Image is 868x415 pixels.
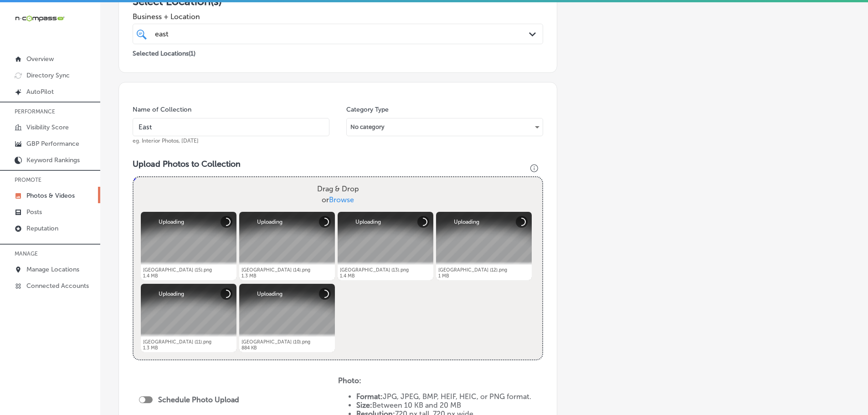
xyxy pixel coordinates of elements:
label: Category Type [346,106,389,113]
span: eg. Interior Photos, [DATE] [133,138,199,144]
strong: Photo: [338,376,361,385]
p: Reputation [26,225,58,232]
p: AutoPilot [26,88,54,96]
p: Photos & Videos [26,192,75,200]
span: Business + Location [133,12,543,21]
label: Drag & Drop or [313,180,363,209]
li: Between 10 KB and 20 MB [356,401,544,410]
div: No category [347,120,543,134]
p: Posts [26,208,42,216]
p: Directory Sync [26,72,70,79]
p: GBP Performance [26,140,79,148]
p: Selected Locations ( 1 ) [133,46,195,57]
label: Name of Collection [133,106,191,113]
li: JPG, JPEG, BMP, HEIF, HEIC, or PNG format. [356,392,544,401]
p: Overview [26,55,54,63]
img: 660ab0bf-5cc7-4cb8-ba1c-48b5ae0f18e60NCTV_CLogo_TV_Black_-500x88.png [15,14,65,23]
label: Schedule Photo Upload [158,395,239,404]
h3: Upload Photos to Collection [133,159,543,169]
p: Manage Locations [26,266,79,273]
span: Browse [329,195,354,204]
input: Title [133,118,329,136]
strong: Size: [356,401,372,410]
p: Visibility Score [26,123,69,131]
p: Keyword Rankings [26,156,80,164]
strong: Format: [356,392,383,401]
p: Connected Accounts [26,282,89,290]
